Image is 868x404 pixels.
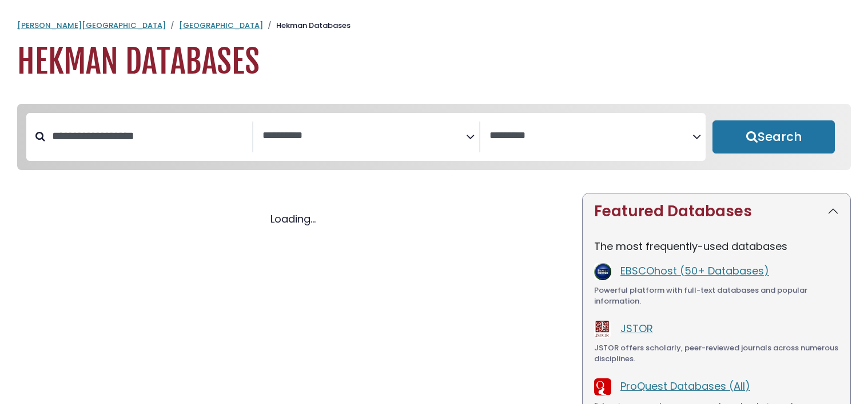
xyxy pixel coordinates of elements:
[45,127,252,146] input: Search database by title or keyword
[17,211,568,227] div: Loading...
[594,239,839,254] p: The most frequently-used databases
[489,130,693,142] textarea: Search
[594,285,839,307] div: Powerful platform with full-text databases and popular information.
[620,264,769,278] a: EBSCOhost (50+ Databases)
[620,379,750,393] a: ProQuest Databases (All)
[17,104,851,170] nav: Search filters
[583,193,850,229] button: Featured Databases
[594,342,839,365] div: JSTOR offers scholarly, peer-reviewed journals across numerous disciplines.
[179,20,263,31] a: [GEOGRAPHIC_DATA]
[262,130,466,142] textarea: Search
[17,20,851,31] nav: breadcrumb
[17,20,166,31] a: [PERSON_NAME][GEOGRAPHIC_DATA]
[620,321,653,336] a: JSTOR
[712,120,835,153] button: Submit for Search Results
[263,20,351,31] li: Hekman Databases
[17,43,851,81] h1: Hekman Databases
